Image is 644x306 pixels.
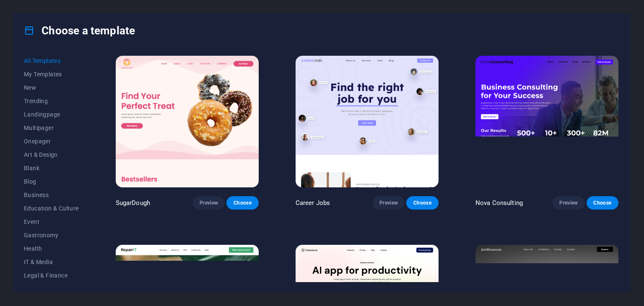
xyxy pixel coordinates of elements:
[24,135,79,148] button: Onepager
[559,200,578,206] span: Preview
[24,94,79,108] button: Trending
[296,56,439,187] img: Career Jobs
[587,196,618,210] button: Choose
[116,56,259,187] img: SugarDough
[24,111,79,118] span: Landingpage
[593,200,612,206] span: Choose
[24,255,79,269] button: IT & Media
[24,175,79,188] button: Blog
[24,124,79,131] span: Multipager
[24,24,135,37] h4: Choose a template
[24,108,79,121] button: Landingpage
[24,242,79,255] button: Health
[24,81,79,94] button: New
[553,196,584,210] button: Preview
[373,196,405,210] button: Preview
[24,192,79,198] span: Business
[24,67,79,81] button: My Templates
[116,199,150,207] p: SugarDough
[24,245,79,252] span: Health
[24,259,79,265] span: IT & Media
[24,272,79,279] span: Legal & Finance
[475,199,523,207] p: Nova Consulting
[296,199,330,207] p: Career Jobs
[226,196,258,210] button: Choose
[24,121,79,135] button: Multipager
[24,148,79,161] button: Art & Design
[24,218,79,225] span: Event
[24,138,79,145] span: Onepager
[24,161,79,175] button: Blank
[24,232,79,239] span: Gastronomy
[24,228,79,242] button: Gastronomy
[200,200,218,206] span: Preview
[24,151,79,158] span: Art & Design
[24,165,79,171] span: Blank
[24,178,79,185] span: Blog
[379,200,398,206] span: Preview
[24,84,79,91] span: New
[24,71,79,78] span: My Templates
[406,196,438,210] button: Choose
[233,200,252,206] span: Choose
[24,202,79,215] button: Education & Culture
[24,98,79,104] span: Trending
[24,188,79,202] button: Business
[24,205,79,212] span: Education & Culture
[475,56,618,187] img: Nova Consulting
[413,200,431,206] span: Choose
[24,269,79,282] button: Legal & Finance
[193,196,225,210] button: Preview
[24,57,79,64] span: All Templates
[24,215,79,228] button: Event
[24,54,79,67] button: All Templates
